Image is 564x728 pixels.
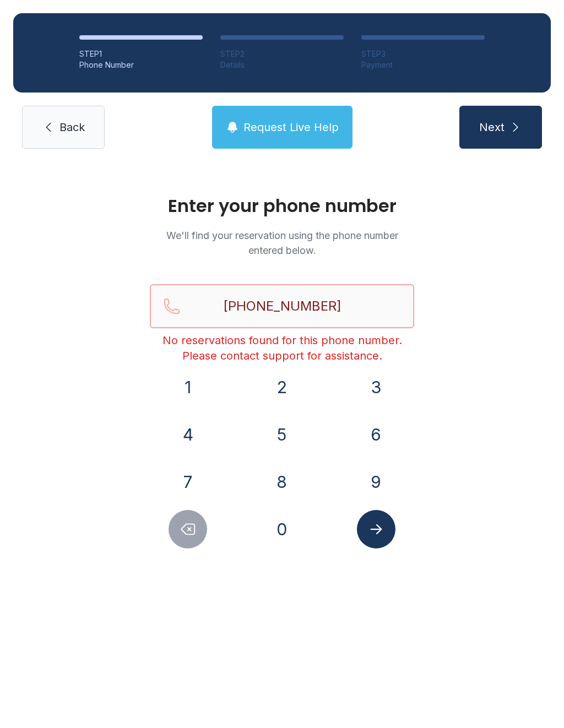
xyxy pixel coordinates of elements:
[79,59,203,70] div: Phone Number
[357,510,395,548] button: Submit lookup form
[169,415,207,454] button: 4
[220,59,344,70] div: Details
[361,59,485,70] div: Payment
[150,197,414,215] h1: Enter your phone number
[79,48,203,59] div: STEP 1
[150,284,414,328] input: Reservation phone number
[169,368,207,406] button: 1
[169,463,207,501] button: 7
[263,510,301,548] button: 0
[263,463,301,501] button: 8
[169,510,207,548] button: Delete number
[150,333,414,363] div: No reservations found for this phone number. Please contact support for assistance.
[361,48,485,59] div: STEP 3
[263,368,301,406] button: 2
[220,48,344,59] div: STEP 2
[357,463,395,501] button: 9
[357,415,395,454] button: 6
[357,368,395,406] button: 3
[243,119,339,135] span: Request Live Help
[263,415,301,454] button: 5
[59,119,85,135] span: Back
[150,228,414,258] p: We'll find your reservation using the phone number entered below.
[479,119,505,135] span: Next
